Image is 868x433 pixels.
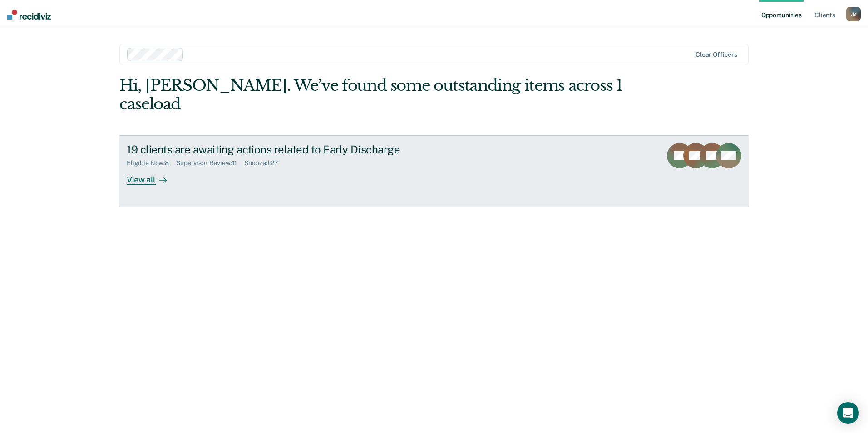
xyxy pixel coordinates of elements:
[127,167,178,185] div: View all
[695,51,737,59] div: Clear officers
[846,7,861,21] button: JB
[119,135,749,207] a: 19 clients are awaiting actions related to Early DischargeEligible Now:8Supervisor Review:11Snooz...
[837,402,859,424] div: Open Intercom Messenger
[127,143,445,156] div: 19 clients are awaiting actions related to Early Discharge
[7,10,51,20] img: Recidiviz
[127,159,176,167] div: Eligible Now : 8
[119,76,623,113] div: Hi, [PERSON_NAME]. We’ve found some outstanding items across 1 caseload
[846,7,861,21] div: J B
[244,159,286,167] div: Snoozed : 27
[176,159,244,167] div: Supervisor Review : 11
